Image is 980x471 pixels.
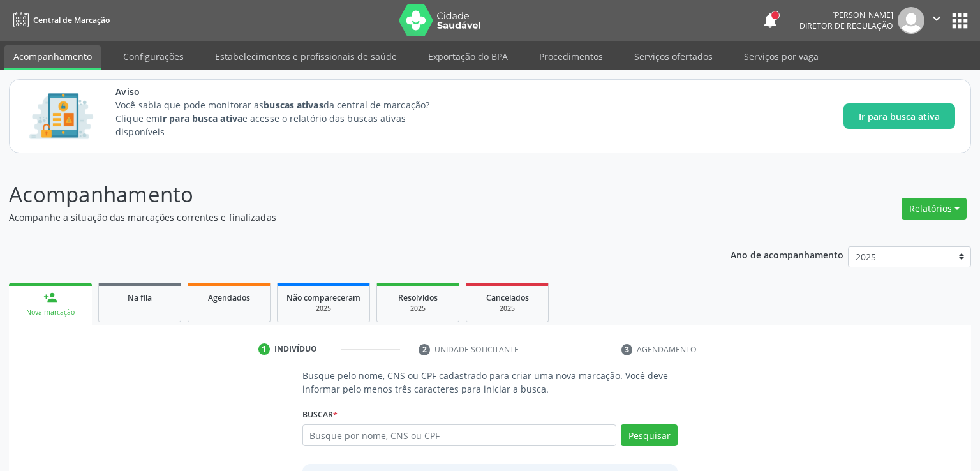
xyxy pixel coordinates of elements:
div: Nova marcação [18,308,83,317]
p: Acompanhe a situação das marcações correntes e finalizadas [9,211,683,224]
span: Cancelados [486,292,529,303]
span: Aviso [115,85,453,98]
button:  [924,7,949,34]
a: Exportação do BPA [419,45,517,68]
div: 2025 [286,304,360,313]
div: 1 [258,343,270,355]
button: Relatórios [902,198,967,220]
span: Na fila [128,292,152,303]
label: Buscar [302,405,338,424]
a: Configurações [114,45,193,68]
button: Pesquisar [621,424,678,446]
img: img [898,7,924,34]
p: Você sabia que pode monitorar as da central de marcação? Clique em e acesse o relatório das busca... [115,98,453,138]
span: Ir para busca ativa [859,110,940,123]
span: Não compareceram [286,292,360,303]
span: Central de Marcação [33,15,110,26]
p: Ano de acompanhamento [731,246,843,262]
img: Imagem de CalloutCard [25,87,98,145]
a: Estabelecimentos e profissionais de saúde [206,45,406,68]
a: Central de Marcação [9,10,110,31]
div: Indivíduo [274,343,317,355]
a: Serviços ofertados [625,45,722,68]
div: 2025 [475,304,539,313]
span: Resolvidos [398,292,438,303]
button: apps [949,10,971,32]
i:  [930,11,944,26]
strong: Ir para busca ativa [160,112,242,124]
p: Acompanhamento [9,179,683,211]
span: Diretor de regulação [799,20,893,31]
div: person_add [43,290,57,304]
button: Ir para busca ativa [843,103,955,129]
p: Busque pelo nome, CNS ou CPF cadastrado para criar uma nova marcação. Você deve informar pelo men... [302,369,678,396]
a: Acompanhamento [4,45,101,70]
button: notifications [761,11,779,29]
strong: buscas ativas [264,99,323,111]
div: 2025 [386,304,450,313]
span: Agendados [208,292,250,303]
a: Serviços por vaga [735,45,828,68]
a: Procedimentos [530,45,612,68]
input: Busque por nome, CNS ou CPF [302,424,617,446]
div: [PERSON_NAME] [799,10,893,20]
